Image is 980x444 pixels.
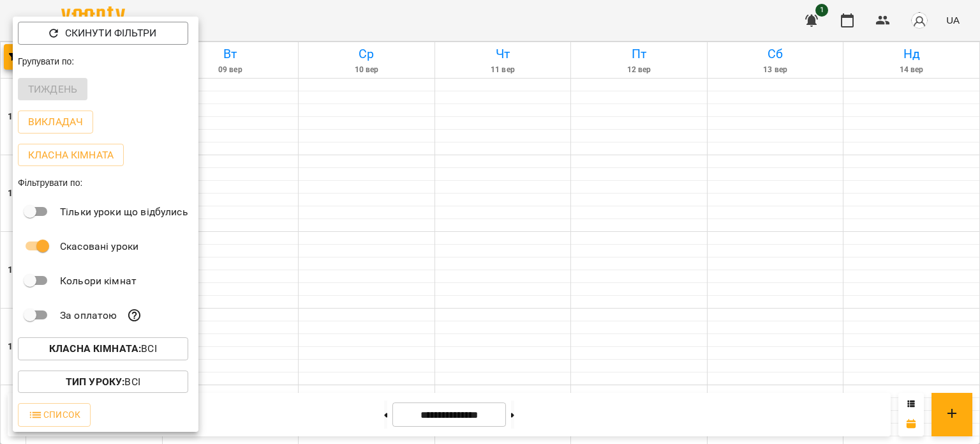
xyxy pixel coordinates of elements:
[66,374,140,390] p: Всі
[60,204,188,220] p: Тільки уроки що відбулись
[60,239,138,254] p: Скасовані уроки
[60,308,117,323] p: За оплатою
[66,376,124,388] b: Тип Уроку :
[60,273,137,289] p: Кольори кімнат
[18,111,93,134] button: Викладач
[49,341,157,356] p: Всі
[18,22,188,45] button: Скинути фільтри
[18,337,188,360] button: Класна кімната:Всі
[18,144,124,167] button: Класна кімната
[18,371,188,394] button: Тип Уроку:Всі
[28,407,80,422] span: Список
[28,148,114,163] p: Класна кімната
[28,114,83,130] p: Викладач
[13,50,198,73] div: Групувати по:
[49,342,141,355] b: Класна кімната :
[65,26,156,41] p: Скинути фільтри
[13,171,198,194] div: Фільтрувати по:
[18,403,91,426] button: Список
